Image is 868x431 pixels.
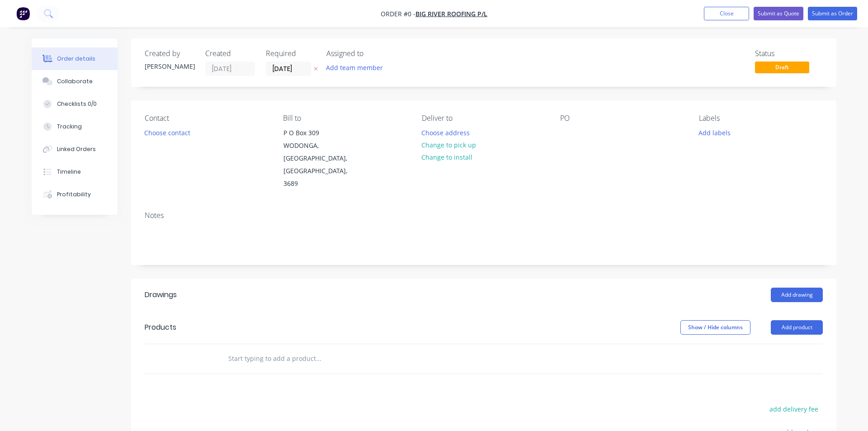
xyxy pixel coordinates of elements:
button: Timeline [32,161,118,183]
button: Add drawing [771,288,823,302]
button: Show / Hide columns [680,320,750,335]
div: Checklists 0/0 [57,100,97,108]
button: Submit as Order [808,7,857,20]
button: Add team member [321,62,388,74]
button: Add team member [326,62,388,74]
div: Assigned to [326,49,417,58]
div: Timeline [57,168,81,176]
div: Collaborate [57,77,93,85]
div: Drawings [145,289,177,300]
div: Tracking [57,123,82,131]
button: Linked Orders [32,138,118,161]
button: Checklists 0/0 [32,93,118,115]
div: Status [755,49,823,58]
button: Collaborate [32,70,118,93]
div: Labels [699,114,823,123]
div: Notes [145,211,823,220]
div: WODONGA, [GEOGRAPHIC_DATA], [GEOGRAPHIC_DATA], 3689 [283,139,359,190]
a: Big River Roofing P/L [415,9,487,18]
button: Change to install [417,151,477,163]
button: Submit as Quote [754,7,803,20]
div: Profitability [57,190,91,199]
div: Linked Orders [57,145,96,153]
button: Tracking [32,115,118,138]
div: P O Box 309WODONGA, [GEOGRAPHIC_DATA], [GEOGRAPHIC_DATA], 3689 [276,126,366,190]
button: Profitability [32,183,118,206]
button: Add product [771,320,823,335]
div: Bill to [283,114,407,123]
button: Order details [32,47,118,70]
div: P O Box 309 [283,127,359,139]
div: Deliver to [422,114,546,123]
button: Close [704,7,749,20]
button: Choose address [417,126,475,138]
div: Order details [57,55,95,63]
div: Required [266,49,316,58]
img: Factory [16,7,30,20]
div: Created [205,49,255,58]
div: Created by [145,49,194,58]
input: Start typing to add a product... [228,350,409,368]
div: Products [145,322,176,333]
span: Draft [755,62,809,73]
button: add delivery fee [764,403,823,415]
div: PO [560,114,684,123]
div: Contact [145,114,269,123]
button: Add labels [693,126,735,138]
button: Change to pick up [417,139,481,151]
span: Order #0 - [381,9,415,18]
button: Choose contact [140,126,195,138]
div: [PERSON_NAME] [145,62,194,71]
